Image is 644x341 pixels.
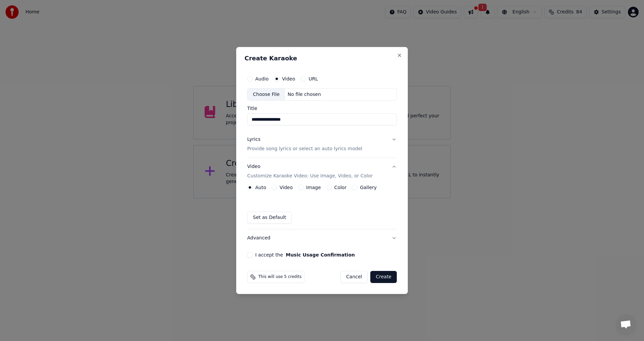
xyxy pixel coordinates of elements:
h2: Create Karaoke [245,55,399,61]
div: Lyrics [247,136,260,143]
label: Color [334,185,347,190]
label: I accept the [255,252,355,257]
button: VideoCustomize Karaoke Video: Use Image, Video, or Color [247,158,397,185]
div: No file chosen [285,91,324,98]
button: LyricsProvide song lyrics or select an auto lyrics model [247,131,397,158]
label: Gallery [360,185,377,190]
button: Set as Default [247,212,292,224]
div: Video [247,164,373,180]
button: Create [370,271,397,283]
label: Title [247,106,397,111]
label: Audio [255,76,269,81]
div: VideoCustomize Karaoke Video: Use Image, Video, or Color [247,185,397,229]
p: Customize Karaoke Video: Use Image, Video, or Color [247,173,373,179]
p: Provide song lyrics or select an auto lyrics model [247,146,362,153]
label: Video [282,76,295,81]
button: Advanced [247,229,397,247]
span: This will use 5 credits [258,274,302,280]
button: Cancel [340,271,368,283]
label: URL [309,76,318,81]
label: Auto [255,185,266,190]
label: Image [306,185,321,190]
button: I accept the [286,252,355,257]
label: Video [280,185,293,190]
div: Choose File [248,89,285,101]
